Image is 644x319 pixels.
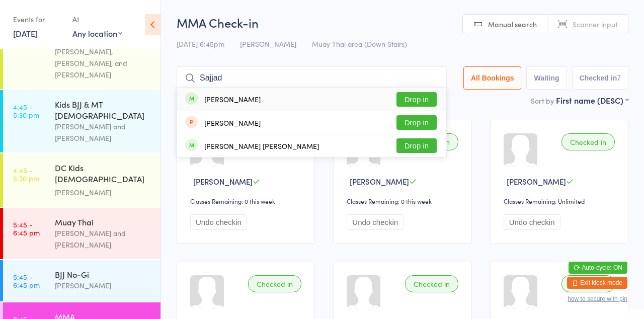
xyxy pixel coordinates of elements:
[312,39,407,49] span: Muay Thai area (Down Stairs)
[248,275,301,292] div: Checked in
[55,187,152,198] div: [PERSON_NAME]
[347,197,461,205] div: Classes Remaining: 0 this week
[13,220,40,236] time: 5:45 - 6:45 pm
[55,216,152,227] div: Muay Thai
[396,138,437,153] button: Drop in
[204,95,261,103] div: [PERSON_NAME]
[561,133,615,150] div: Checked in
[556,95,628,106] div: First name (DESC)
[488,19,537,29] span: Manual search
[507,176,566,187] span: [PERSON_NAME]
[396,115,437,130] button: Drop in
[396,92,437,107] button: Drop in
[3,208,160,259] a: 5:45 -6:45 pmMuay Thai[PERSON_NAME] and [PERSON_NAME]
[531,96,554,106] label: Sort by
[72,28,122,39] div: Any location
[568,295,627,302] button: how to secure with pin
[405,275,458,292] div: Checked in
[617,74,621,82] div: 7
[350,176,409,187] span: [PERSON_NAME]
[190,214,247,230] button: Undo checkin
[190,197,304,205] div: Classes Remaining: 0 this week
[13,11,62,28] div: Events for
[55,121,152,144] div: [PERSON_NAME] and [PERSON_NAME]
[193,176,253,187] span: [PERSON_NAME]
[177,66,447,90] input: Search
[561,275,615,292] div: Checked in
[55,227,152,251] div: [PERSON_NAME] and [PERSON_NAME]
[13,103,39,119] time: 4:45 - 5:30 pm
[572,66,629,90] button: Checked in7
[3,260,160,301] a: 5:45 -6:45 pmBJJ No-Gi[PERSON_NAME]
[204,119,261,127] div: [PERSON_NAME]
[567,277,627,289] button: Exit kiosk mode
[13,28,38,39] a: [DATE]
[204,142,319,150] div: [PERSON_NAME] [PERSON_NAME]
[526,66,567,90] button: Waiting
[177,39,224,49] span: [DATE] 6:45pm
[55,34,152,81] div: Dark [DATE], [PERSON_NAME], [PERSON_NAME], and [PERSON_NAME]
[573,19,618,29] span: Scanner input
[55,269,152,280] div: BJJ No-Gi
[55,280,152,291] div: [PERSON_NAME]
[55,99,152,121] div: Kids BJJ & MT [DEMOGRAPHIC_DATA]
[177,14,628,31] h2: MMA Check-in
[347,214,404,230] button: Undo checkin
[13,166,39,182] time: 4:45 - 5:30 pm
[3,153,160,207] a: 4:45 -5:30 pmDC Kids [DEMOGRAPHIC_DATA] Term 3 Week[PERSON_NAME]
[3,90,160,152] a: 4:45 -5:30 pmKids BJJ & MT [DEMOGRAPHIC_DATA][PERSON_NAME] and [PERSON_NAME]
[463,66,522,90] button: All Bookings
[240,39,296,49] span: [PERSON_NAME]
[504,197,618,205] div: Classes Remaining: Unlimited
[55,162,152,187] div: DC Kids [DEMOGRAPHIC_DATA] Term 3 Week
[569,262,627,274] button: Auto-cycle: ON
[13,273,40,289] time: 5:45 - 6:45 pm
[504,214,560,230] button: Undo checkin
[72,11,122,28] div: At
